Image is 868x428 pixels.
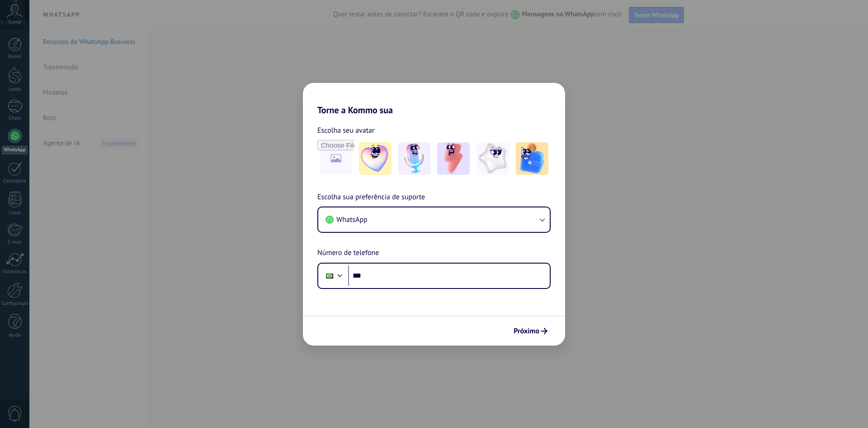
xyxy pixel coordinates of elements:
div: Brazil: + 55 [321,266,338,285]
span: Número de telefone [317,247,379,259]
span: Escolha seu avatar [317,125,375,136]
img: -1.jpeg [359,142,392,175]
span: Escolha sua preferência de suporte [317,192,425,203]
img: -4.jpeg [476,142,509,175]
h2: Torne a Kommo sua [303,83,565,115]
img: -5.jpeg [516,142,548,175]
img: -3.jpeg [437,142,470,175]
button: Próximo [509,323,552,339]
span: Próximo [514,328,539,334]
button: WhatsApp [318,207,550,232]
span: WhatsApp [336,215,368,224]
img: -2.jpeg [398,142,431,175]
